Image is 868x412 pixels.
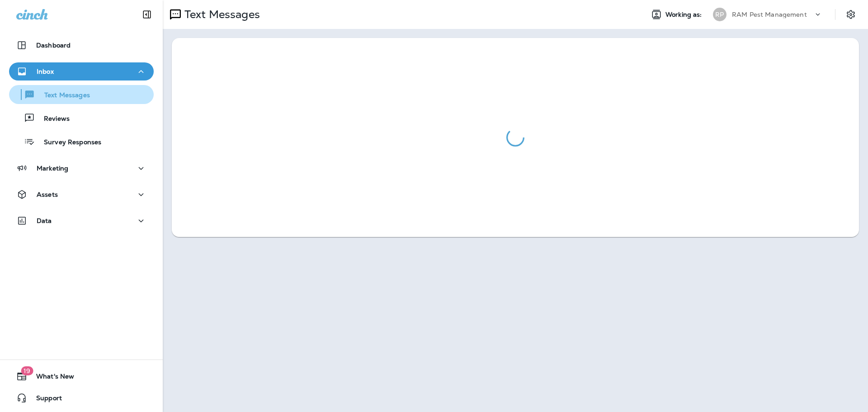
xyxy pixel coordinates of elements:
[35,138,101,147] p: Survey Responses
[9,185,154,204] button: Assets
[36,42,71,49] p: Dashboard
[35,115,70,123] p: Reviews
[9,85,154,104] button: Text Messages
[37,68,54,75] p: Inbox
[843,6,859,23] button: Settings
[713,8,726,21] div: RP
[9,62,154,81] button: Inbox
[9,109,154,128] button: Reviews
[665,11,704,19] span: Working as:
[27,394,62,405] span: Support
[9,159,154,177] button: Marketing
[9,367,154,385] button: 19What's New
[27,373,74,384] span: What's New
[37,191,58,198] p: Assets
[21,366,33,375] span: 19
[35,91,90,100] p: Text Messages
[9,212,154,230] button: Data
[732,11,807,18] p: RAM Pest Management
[134,5,160,24] button: Collapse Sidebar
[37,165,68,172] p: Marketing
[9,36,154,54] button: Dashboard
[181,8,260,21] p: Text Messages
[9,389,154,407] button: Support
[37,217,52,224] p: Data
[9,132,154,151] button: Survey Responses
